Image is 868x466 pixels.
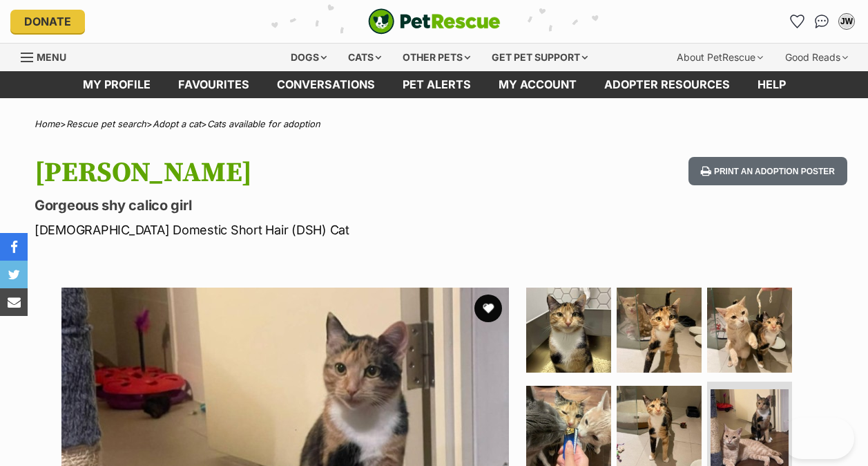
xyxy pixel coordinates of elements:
[526,288,611,373] img: Photo of Elaine Benes
[474,295,502,322] button: favourite
[389,71,485,98] a: Pet alerts
[485,71,590,98] a: My account
[153,118,201,129] a: Adopt a cat
[786,10,808,32] a: Favourites
[688,157,847,185] button: Print an adoption poster
[281,44,336,71] div: Dogs
[66,118,146,129] a: Rescue pet search
[782,418,854,459] iframe: Help Scout Beacon - Open
[69,71,164,98] a: My profile
[368,8,501,35] img: logo-cat-932fe2b9b8326f06289b0f2fb663e598f794de774fb13d1741a6617ecf9a85b4.svg
[482,44,597,71] div: Get pet support
[744,71,800,98] a: Help
[207,118,320,129] a: Cats available for adoption
[35,157,530,189] h1: [PERSON_NAME]
[37,51,66,63] span: Menu
[10,10,85,33] a: Donate
[775,44,858,71] div: Good Reads
[617,288,702,373] img: Photo of Elaine Benes
[786,10,858,32] ul: Account quick links
[811,10,833,32] a: Conversations
[836,10,858,32] button: My account
[164,71,263,98] a: Favourites
[393,44,480,71] div: Other pets
[590,71,744,98] a: Adopter resources
[35,118,60,129] a: Home
[667,44,773,71] div: About PetRescue
[21,44,76,68] a: Menu
[707,288,792,373] img: Photo of Elaine Benes
[263,71,389,98] a: conversations
[368,8,501,35] a: PetRescue
[35,221,530,239] p: [DEMOGRAPHIC_DATA] Domestic Short Hair (DSH) Cat
[840,15,853,28] div: JW
[815,15,829,28] img: chat-41dd97257d64d25036548639549fe6c8038ab92f7586957e7f3b1b290dea8141.svg
[338,44,391,71] div: Cats
[35,196,530,215] p: Gorgeous shy calico girl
